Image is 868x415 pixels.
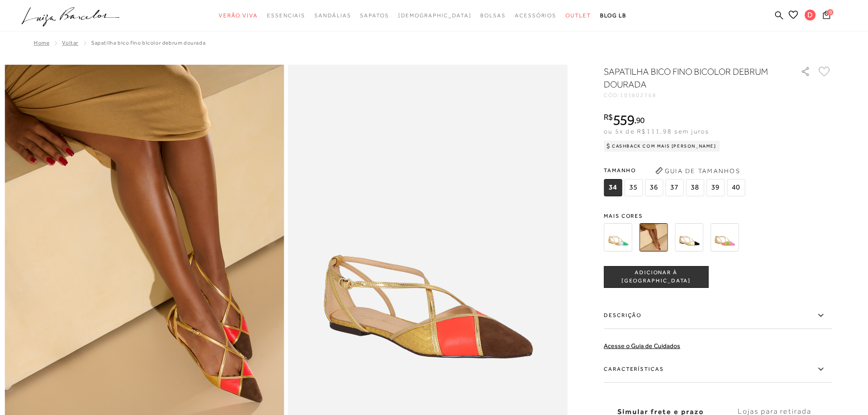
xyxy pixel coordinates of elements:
button: ADICIONAR À [GEOGRAPHIC_DATA] [604,266,709,288]
button: 0 [820,10,833,22]
a: BLOG LB [600,7,627,24]
span: Sapatos [360,12,389,19]
span: Acessórios [515,12,556,19]
button: D [801,9,820,23]
label: Descrição [604,302,832,329]
span: ou 5x de R$111,98 sem juros [604,128,709,135]
span: 40 [727,179,745,196]
i: , [634,116,645,124]
span: [DEMOGRAPHIC_DATA] [398,12,472,19]
a: categoryNavScreenReaderText [565,7,591,24]
span: Essenciais [267,12,305,19]
a: categoryNavScreenReaderText [515,7,556,24]
span: 38 [686,179,704,196]
span: 37 [665,179,683,196]
label: Características [604,356,832,383]
img: SAPATILHA BICO FINO BICOLOR DEBRUM DOURADA [639,223,668,251]
span: 0 [827,9,833,15]
h1: SAPATILHA BICO FINO BICOLOR DEBRUM DOURADA [604,65,775,91]
div: Cashback com Mais [PERSON_NAME] [604,141,720,152]
a: categoryNavScreenReaderText [480,7,506,24]
span: 559 [613,112,634,128]
span: BLOG LB [600,12,627,19]
span: 36 [645,179,663,196]
a: categoryNavScreenReaderText [267,7,305,24]
a: categoryNavScreenReaderText [360,7,389,24]
a: noSubCategoriesText [398,7,472,24]
span: 90 [636,115,645,125]
span: 39 [706,179,724,196]
span: Tamanho [604,164,747,177]
span: Sandálias [314,12,351,19]
a: categoryNavScreenReaderText [314,7,351,24]
span: Outlet [565,12,591,19]
button: Guia de Tamanhos [652,164,743,178]
span: Mais cores [604,213,832,219]
img: SAPATILHA BICO FINO MULTICORES DEBRUM DOURADA [710,223,739,251]
div: CÓD: [604,92,786,98]
span: ADICIONAR À [GEOGRAPHIC_DATA] [604,269,708,285]
a: Voltar [62,40,78,46]
a: categoryNavScreenReaderText [219,7,258,24]
i: R$ [604,113,613,121]
span: 105802768 [620,92,657,98]
span: 34 [604,179,622,196]
span: SAPATILHA BICO FINO BICOLOR DEBRUM DOURADA [91,40,205,46]
span: 35 [624,179,642,196]
a: Acesse o Guia de Cuidados [604,342,680,349]
img: SAPATILHA BICO FINO MULTICORES DEBRUM DOURADA [675,223,703,251]
span: Verão Viva [219,12,258,19]
img: SAPATILHA BICO FINO BICOLOR DEBRUM DOURADA [604,223,632,251]
span: Bolsas [480,12,506,19]
a: Home [34,40,49,46]
span: D [805,10,816,20]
